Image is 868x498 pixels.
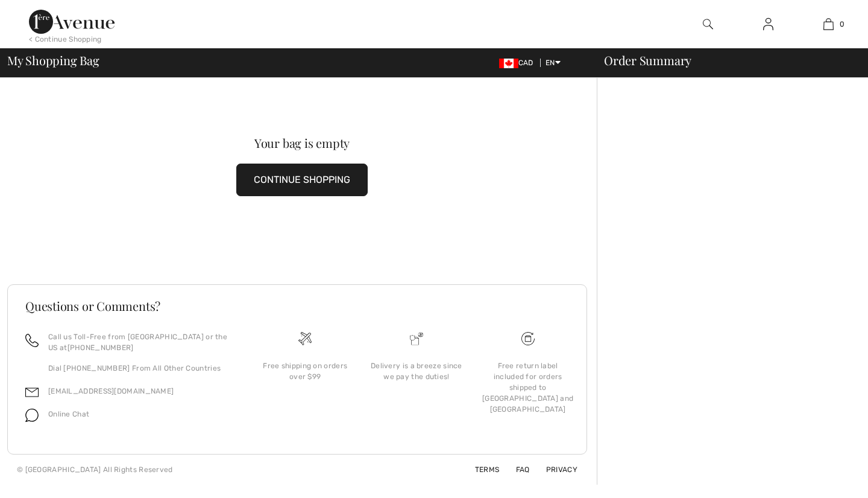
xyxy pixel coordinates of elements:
[703,17,713,31] img: search the website
[521,332,535,345] img: Free shipping on orders over $99
[17,464,173,475] div: © [GEOGRAPHIC_DATA] All Rights Reserved
[48,410,89,418] span: Online Chat
[25,334,39,347] img: call
[29,10,115,34] img: 1ère Avenue
[799,17,858,31] a: 0
[48,363,235,374] p: Dial [PHONE_NUMBER] From All Other Countries
[763,17,773,31] img: My Info
[410,332,423,345] img: Delivery is a breeze since we pay the duties!
[840,19,844,30] span: 0
[499,59,538,67] span: CAD
[823,17,834,31] img: My Bag
[68,343,134,352] a: [PHONE_NUMBER]
[259,360,351,382] div: Free shipping on orders over $99
[461,465,500,474] a: Terms
[25,300,569,312] h3: Questions or Comments?
[502,465,530,474] a: FAQ
[753,17,783,32] a: Sign In
[371,360,463,382] div: Delivery is a breeze since we pay the duties!
[37,137,567,149] div: Your bag is empty
[532,465,577,474] a: Privacy
[236,164,368,196] button: CONTINUE SHOPPING
[546,59,561,67] span: EN
[25,409,39,422] img: chat
[298,332,312,345] img: Free shipping on orders over $99
[48,331,235,353] p: Call us Toll-Free from [GEOGRAPHIC_DATA] or the US at
[48,387,174,395] a: [EMAIL_ADDRESS][DOMAIN_NAME]
[29,34,102,45] div: < Continue Shopping
[482,360,574,415] div: Free return label included for orders shipped to [GEOGRAPHIC_DATA] and [GEOGRAPHIC_DATA]
[25,386,39,399] img: email
[499,59,518,68] img: Canadian Dollar
[590,54,861,66] div: Order Summary
[7,54,99,66] span: My Shopping Bag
